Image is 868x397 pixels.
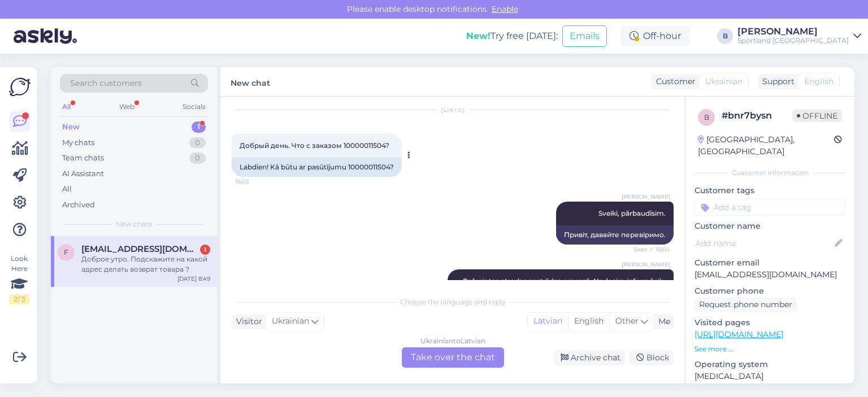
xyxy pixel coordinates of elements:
div: Block [630,350,674,365]
div: 0 [189,137,206,149]
div: AI Assistant [62,168,104,180]
div: [PERSON_NAME] [737,27,849,36]
p: Customer email [695,257,845,269]
input: Add name [695,237,832,250]
div: # bnr7bysn [722,109,792,123]
span: fedorovskaaanna59@gmail.com [81,244,199,254]
div: All [60,99,73,114]
div: Archived [62,199,95,211]
div: Off-hour [620,26,690,46]
b: New! [466,30,491,41]
div: 2 / 3 [9,294,29,304]
span: Sveiki, pārbaudīsim. [598,209,666,217]
span: f [64,248,68,256]
span: Добрый день. Что с заказом 10000011504? [240,141,389,150]
input: Add a tag [695,199,845,216]
div: [DATE] [232,104,674,115]
p: Visited pages [695,317,845,329]
div: Socials [180,99,208,114]
span: 16:02 [235,177,277,186]
div: Web [117,99,137,114]
div: English [568,313,609,330]
span: English [804,76,834,88]
span: Enable [488,4,522,14]
div: B [717,28,733,44]
span: Pašreiz tas atrodas apstrādes procesā. Nodosim informāciju veikalam, lai, pēc iespējas ātrāk, tas... [457,277,667,306]
div: Archive chat [554,350,625,365]
div: Team chats [62,152,104,164]
p: Operating system [695,359,845,370]
div: [DATE] 8:49 [177,274,210,283]
p: See more ... [695,344,845,354]
span: Seen ✓ 16:04 [628,245,670,254]
span: Search customers [70,77,142,89]
div: Choose the language and reply [232,297,674,307]
div: New [62,121,80,133]
div: My chats [62,137,94,149]
div: Labdien! Kā būtu ar pasūtījumu 10000011504? [232,158,402,177]
span: Ukrainian [705,76,743,88]
div: Take over the chat [402,347,504,368]
div: Customer [652,76,696,88]
span: New chats [116,219,152,229]
p: [EMAIL_ADDRESS][DOMAIN_NAME] [695,269,845,281]
div: 1 [192,121,206,133]
button: Emails [562,25,607,47]
p: Customer phone [695,285,845,297]
label: New chat [231,74,270,89]
div: Latvian [528,313,568,330]
div: Visitor [232,316,262,328]
span: [PERSON_NAME] [622,260,670,269]
span: [PERSON_NAME] [622,193,670,201]
p: Customer name [695,220,845,232]
span: Ukrainian [272,315,309,328]
div: Sportland [GEOGRAPHIC_DATA] [737,36,849,45]
div: Request phone number [695,297,797,312]
div: Ukrainian to Latvian [420,336,485,346]
div: Try free [DATE]: [466,29,558,43]
div: Support [758,76,795,88]
img: Askly Logo [9,76,31,98]
span: b [704,113,709,121]
p: Customer tags [695,185,845,197]
div: 0 [189,152,206,164]
div: Доброе утро. Подскажите на какой адрес делать возврат товара ? [81,254,210,274]
a: [URL][DOMAIN_NAME] [695,329,783,339]
div: [GEOGRAPHIC_DATA], [GEOGRAPHIC_DATA] [698,134,834,158]
div: Me [654,316,670,328]
span: Offline [792,110,842,122]
div: 1 [200,245,210,255]
div: Customer information [695,168,845,178]
div: All [62,184,72,195]
span: Other [615,316,639,326]
p: [MEDICAL_DATA] [695,370,845,382]
div: Привіт, давайте перевіримо. [556,225,674,245]
a: [PERSON_NAME]Sportland [GEOGRAPHIC_DATA] [737,27,861,45]
div: Look Here [9,254,29,304]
